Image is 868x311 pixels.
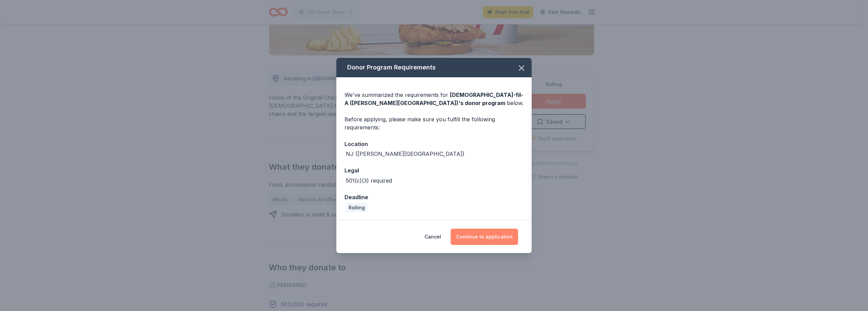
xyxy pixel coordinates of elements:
button: Cancel [425,229,441,245]
div: NJ ([PERSON_NAME][GEOGRAPHIC_DATA]) [346,150,465,158]
div: Location [344,140,524,148]
div: 501(c)(3) required [346,177,392,185]
div: Deadline [344,193,524,202]
button: Continue to application [451,229,518,245]
div: We've summarized the requirements for below. [344,91,524,107]
div: Donor Program Requirements [336,58,532,77]
div: Rolling [346,203,368,212]
div: Before applying, please make sure you fulfill the following requirements: [344,115,524,131]
div: Legal [344,166,524,175]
